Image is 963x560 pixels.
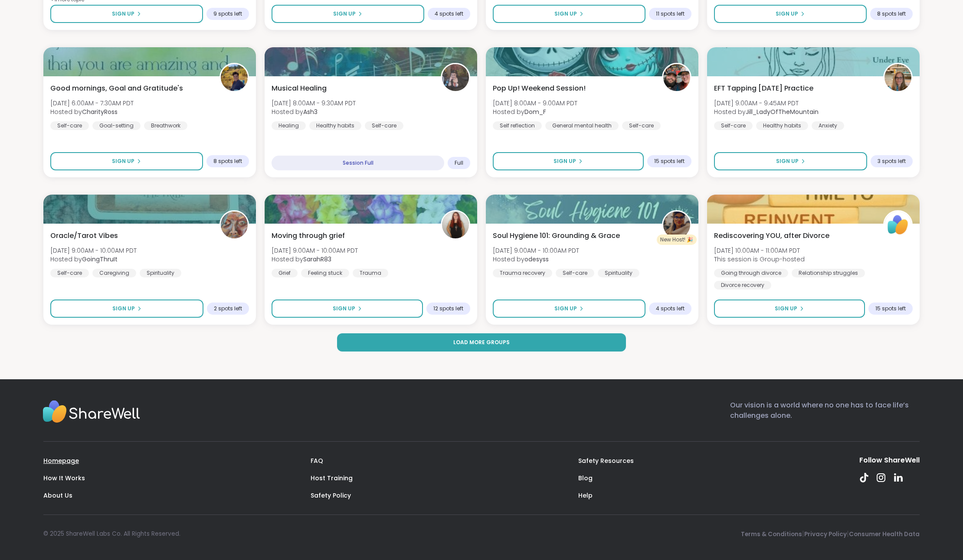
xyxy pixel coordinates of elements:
img: CharityRoss [221,64,248,91]
span: 12 spots left [433,305,463,312]
span: EFT Tapping [DATE] Practice [714,83,813,94]
span: Oracle/Tarot Vibes [50,231,118,241]
a: Blog [578,474,593,482]
button: Sign Up [50,152,203,170]
img: ShareWell [884,212,911,238]
span: Load more groups [453,339,510,346]
span: Good mornings, Goal and Gratitude's [50,83,183,94]
button: Sign Up [493,300,645,318]
div: Self-care [556,269,594,277]
div: Going through divorce [714,269,788,277]
span: Musical Healing [272,83,327,94]
b: SarahR83 [303,255,331,264]
div: Grief [272,269,298,277]
span: 15 spots left [654,158,685,165]
img: SarahR83 [442,212,469,238]
span: 15 spots left [875,305,906,312]
span: Sign Up [776,10,798,18]
a: How It Works [43,474,85,482]
div: Divorce recovery [714,281,771,290]
span: Sign Up [775,305,797,313]
span: [DATE] 9:00AM - 10:00AM PDT [272,246,358,255]
span: Sign Up [333,10,356,18]
div: Self-care [714,121,753,130]
span: Sign Up [333,305,355,313]
img: GoingThruIt [221,212,248,238]
span: Hosted by [50,255,137,264]
span: 8 spots left [877,10,906,17]
div: Caregiving [92,269,136,277]
span: Sign Up [112,157,134,165]
span: [DATE] 9:00AM - 9:45AM PDT [714,99,819,107]
button: Sign Up [50,300,203,318]
span: Sign Up [776,157,799,165]
button: Sign Up [493,5,645,23]
span: [DATE] 10:00AM - 11:00AM PDT [714,246,805,255]
b: odesyss [524,255,549,264]
div: Breathwork [144,121,187,130]
a: Safety Resources [578,456,634,465]
span: Rediscovering YOU, after Divorce [714,231,829,241]
span: Hosted by [272,255,358,264]
img: Dom_F [663,64,690,91]
span: | [847,529,849,539]
a: About Us [43,491,72,500]
div: Session Full [272,156,444,170]
span: Full [455,160,463,166]
span: [DATE] 6:00AM - 7:30AM PDT [50,99,134,107]
span: [DATE] 9:00AM - 10:00AM PDT [493,246,579,255]
div: General mental health [545,121,619,130]
span: 8 spots left [213,158,242,165]
div: Trauma [353,269,388,277]
span: Hosted by [493,255,579,264]
span: 4 spots left [435,10,463,17]
button: Sign Up [50,5,203,23]
b: GoingThruIt [82,255,118,264]
b: Ash3 [303,107,318,116]
button: Sign Up [272,5,424,23]
a: Privacy Policy [804,530,847,538]
a: Help [578,491,593,500]
div: Self reflection [493,121,542,130]
div: Healthy habits [756,121,808,130]
img: odesyss [663,212,690,238]
span: Sign Up [554,157,576,165]
b: CharityRoss [82,107,118,116]
button: Load more groups [337,333,626,352]
img: Sharewell [43,400,140,425]
span: Hosted by [714,107,819,116]
span: 11 spots left [656,10,685,17]
div: Relationship struggles [792,269,865,277]
button: Sign Up [714,152,867,170]
div: Follow ShareWell [859,456,920,465]
a: Safety Policy [311,491,351,500]
div: Healthy habits [309,121,361,130]
div: Self-care [365,121,403,130]
div: Goal-setting [92,121,141,130]
div: Self-care [50,121,89,130]
button: Sign Up [714,5,867,23]
div: Healing [272,121,306,130]
span: This session is Group-hosted [714,255,805,264]
div: Trauma recovery [493,269,552,277]
button: Sign Up [272,300,423,318]
span: | [802,529,804,539]
div: © 2025 ShareWell Labs Co. All Rights Reserved. [43,530,180,538]
span: Sign Up [112,305,135,313]
b: Jill_LadyOfTheMountain [746,107,819,116]
div: Self-care [50,269,89,277]
a: Homepage [43,456,79,465]
img: Jill_LadyOfTheMountain [884,64,911,91]
span: [DATE] 9:00AM - 10:00AM PDT [50,246,137,255]
span: Sign Up [554,305,577,313]
a: Host Training [311,474,353,482]
span: Hosted by [50,107,134,116]
span: Pop Up! Weekend Session! [493,83,586,94]
div: Spirituality [140,269,181,277]
span: Sign Up [112,10,134,18]
span: [DATE] 8:00AM - 9:30AM PDT [272,99,356,107]
button: Sign Up [493,152,644,170]
span: Hosted by [272,107,356,116]
div: Spirituality [598,269,639,277]
span: [DATE] 8:00AM - 9:00AM PDT [493,99,577,107]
